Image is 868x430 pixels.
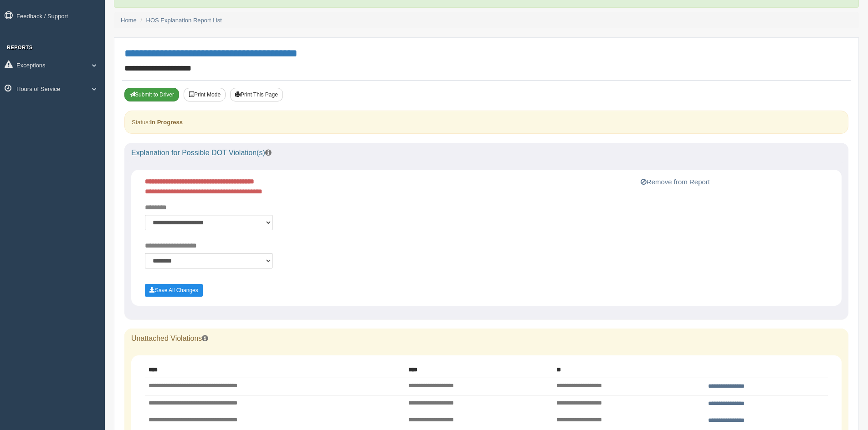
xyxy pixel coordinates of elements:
a: HOS Explanation Report List [146,17,222,24]
button: Print Mode [184,88,226,101]
button: Save [145,284,203,297]
div: Unattached Violations [124,329,848,349]
strong: In Progress [150,119,183,126]
button: Submit To Driver [124,88,179,101]
div: Status: [124,111,848,134]
button: Print This Page [230,88,283,101]
div: Explanation for Possible DOT Violation(s) [124,143,848,163]
button: Remove from Report [638,177,713,187]
a: Home [121,17,137,24]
